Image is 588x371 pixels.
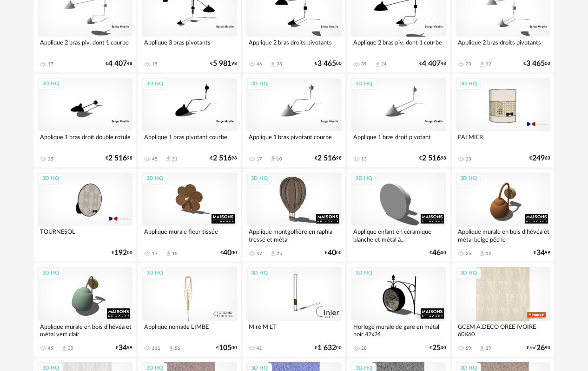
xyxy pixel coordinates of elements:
[165,250,172,257] span: Download icon
[351,268,377,279] div: 3D HQ
[456,173,481,185] div: 3D HQ
[527,345,550,351] div: €/m² 90
[165,155,172,162] span: Download icon
[216,345,237,351] div: € 00
[172,156,178,162] div: 31
[142,321,237,339] div: Applique nomade LIMBE
[152,61,158,67] div: 15
[277,251,282,256] div: 25
[114,250,127,256] span: 192
[247,78,272,90] div: 3D HQ
[317,61,336,67] span: 3 465
[246,321,342,339] div: Miré M LT
[210,61,237,67] div: € 98
[536,345,545,351] span: 26
[317,345,336,351] span: 1 632
[34,169,137,262] a: 3D HQ TOURNESOL €19200
[68,345,73,351] div: 30
[48,345,53,351] div: 45
[152,251,158,256] div: 17
[270,155,277,162] span: Download icon
[466,156,471,162] div: 23
[456,321,551,339] div: GCEM A.DECO OREE IVOIRE 60X60
[325,250,342,256] div: € 00
[108,155,127,161] span: 2 516
[246,226,342,244] div: Applique montgolfière en raphia tressé et métal
[351,173,377,185] div: 3D HQ
[486,345,491,351] div: 29
[351,226,446,244] div: Applique enfant en céramique blanche et métal à...
[246,131,342,150] div: Applique 1 bras pivotant courbe
[270,250,277,257] span: Download icon
[315,61,342,67] div: € 00
[175,345,180,351] div: 56
[429,250,446,256] div: € 00
[456,268,481,279] div: 3D HQ
[257,251,262,256] div: 47
[38,78,63,90] div: 3D HQ
[34,263,137,356] a: 3D HQ Applique murale en bois d'hévéa et métal vert clair 45 Download icon 30 €3499
[257,61,262,67] div: 46
[452,169,555,262] a: 3D HQ Applique murale en bois d'hévéa et métal beige pêche 25 Download icon 12 €3499
[452,263,555,356] a: 3D HQ GCEM A.DECO OREE IVOIRE 60X60 59 Download icon 29 €/m²2690
[523,61,550,67] div: € 00
[486,251,491,256] div: 12
[257,345,262,351] div: 41
[246,37,342,55] div: Applique 2 bras droits pivotants
[456,78,481,90] div: 3D HQ
[351,131,446,150] div: Applique 1 bras droit pivotant
[172,251,178,256] div: 10
[210,155,237,161] div: € 98
[347,263,450,356] a: 3D HQ Horloge murale de gare en métal noir 42x24 20 €2500
[108,61,127,67] span: 4 407
[38,173,63,185] div: 3D HQ
[536,250,545,256] span: 34
[116,345,132,351] div: € 99
[142,131,237,150] div: Applique 1 bras pivotant courbe
[142,173,167,185] div: 3D HQ
[106,155,132,161] div: € 98
[361,345,367,351] div: 20
[243,263,345,356] a: 3D HQ Miré M LT 41 €1 63200
[277,156,282,162] div: 10
[347,169,450,262] a: 3D HQ Applique enfant en céramique blanche et métal à... €4600
[452,74,555,167] a: 3D HQ PALMIER 23 €24960
[112,250,132,256] div: € 00
[526,61,545,67] span: 3 465
[257,156,262,162] div: 17
[479,61,486,68] span: Download icon
[38,131,133,150] div: Applique 1 bras droit double rotule
[361,61,367,67] div: 39
[351,78,377,90] div: 3D HQ
[152,156,158,162] div: 45
[213,155,231,161] span: 2 516
[138,263,241,356] a: 3D HQ Applique nomade LIMBE 111 Download icon 56 €10500
[142,268,167,279] div: 3D HQ
[315,345,342,351] div: € 00
[456,37,551,55] div: Applique 2 bras droits pivotants
[479,345,486,352] span: Download icon
[456,226,551,244] div: Applique murale en bois d'hévéa et métal beige pêche
[142,37,237,55] div: Applique 3 bras pivotants
[168,345,175,352] span: Download icon
[529,155,550,161] div: € 60
[138,169,241,262] a: 3D HQ Applique murale fleur tissée 17 Download icon 10 €4000
[213,61,231,67] span: 5 981
[223,250,231,256] span: 40
[422,155,441,161] span: 2 516
[534,250,550,256] div: € 99
[466,251,471,256] div: 25
[351,321,446,339] div: Horloge murale de gare en métal noir 42x24
[38,321,133,339] div: Applique murale en bois d'hévéa et métal vert clair
[142,226,237,244] div: Applique murale fleur tissée
[419,155,446,161] div: € 98
[119,345,127,351] span: 34
[315,155,342,161] div: € 98
[456,131,551,150] div: PALMIER
[277,61,282,67] div: 28
[419,61,446,67] div: € 48
[328,250,336,256] span: 40
[138,74,241,167] a: 3D HQ Applique 1 bras pivotant courbe 45 Download icon 31 €2 51698
[220,250,237,256] div: € 00
[347,74,450,167] a: 3D HQ Applique 1 bras droit pivotant 13 €2 51698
